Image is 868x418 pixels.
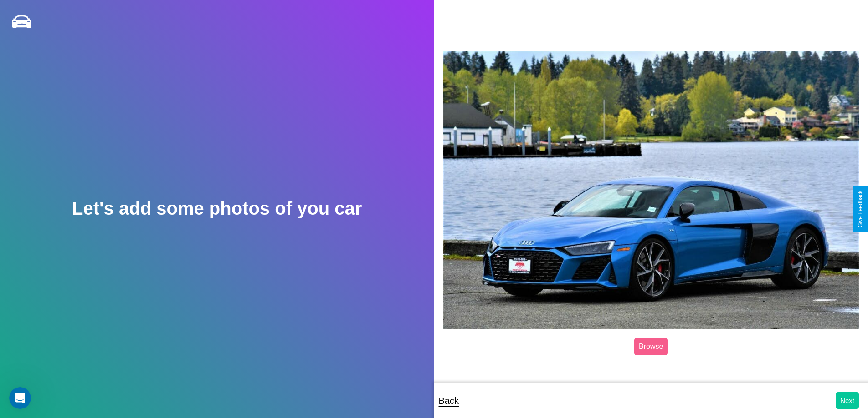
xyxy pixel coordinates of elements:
iframe: Intercom live chat [9,387,31,409]
img: posted [443,51,859,329]
div: Give Feedback [857,191,863,227]
label: Browse [634,338,668,355]
p: Back [439,393,459,409]
h2: Let's add some photos of you car [72,198,362,219]
button: Next [836,392,859,409]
